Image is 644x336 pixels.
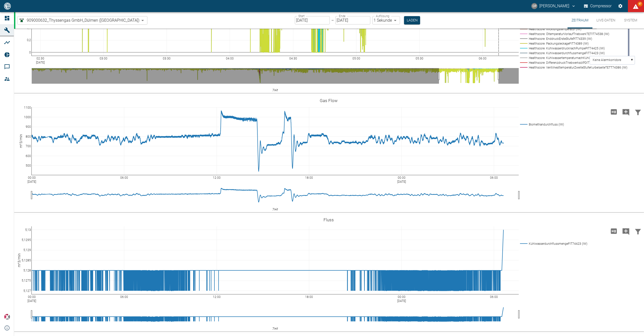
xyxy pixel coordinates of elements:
div: CP [531,3,537,9]
button: System [619,12,642,28]
input: DD.MM.YYYY [295,16,330,24]
label: Start [298,14,305,18]
button: Laden [404,16,420,24]
a: 909000632_Thyssengas GmbH_Dülmen ([GEOGRAPHIC_DATA]) [19,17,139,23]
button: Zeitraum [568,12,592,28]
button: Daten filtern [632,225,644,238]
button: Compressor [583,2,613,11]
span: 97 [637,2,642,7]
p: – [331,17,334,23]
img: logo [4,3,11,9]
label: Ende [339,14,345,18]
button: Daten filtern [632,105,644,118]
button: christoph.palm@neuman-esser.com [531,2,577,11]
button: Kommentar hinzufügen [620,225,632,238]
span: Hohe Auflösung [608,228,620,233]
input: DD.MM.YYYY [335,16,370,24]
button: Kommentar hinzufügen [620,105,632,118]
span: Hohe Auflösung [608,109,620,114]
label: Auflösung [376,14,389,18]
img: Xplore Logo [4,314,10,320]
div: 1 Sekunde [372,16,400,24]
text: Keine Alarmkorridore [593,58,621,62]
button: Einstellungen [616,2,625,11]
span: 909000632_Thyssengas GmbH_Dülmen ([GEOGRAPHIC_DATA]) [27,17,139,23]
button: Live-Daten [592,12,619,28]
